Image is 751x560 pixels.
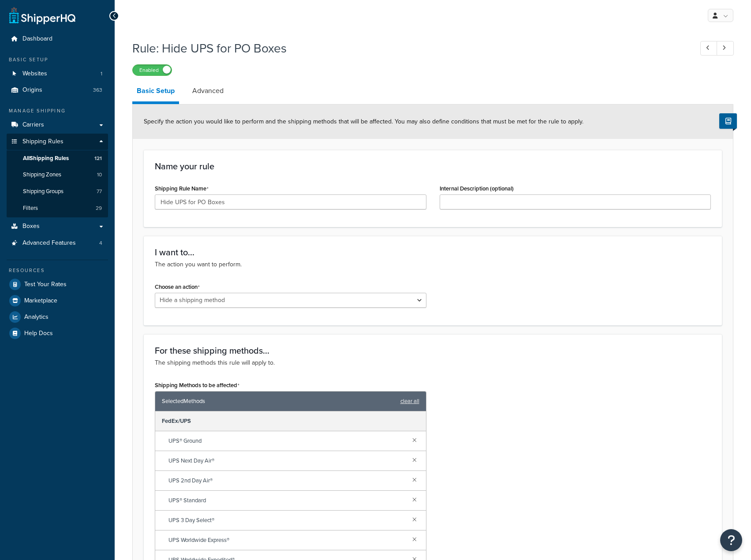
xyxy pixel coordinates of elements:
[24,297,57,305] span: Marketplace
[7,134,108,150] a: Shipping Rules
[7,235,108,251] a: Advanced Features4
[7,167,108,183] li: Shipping Zones
[168,514,405,526] span: UPS 3 Day Select®
[7,309,108,325] a: Analytics
[168,455,405,467] span: UPS Next Day Air®
[93,86,102,94] span: 363
[155,260,711,269] p: The action you want to perform.
[155,346,711,355] h3: For these shipping methods...
[7,82,108,98] li: Origins
[97,188,102,195] span: 77
[96,205,102,212] span: 29
[168,494,405,507] span: UPS® Standard
[22,121,44,129] span: Carriers
[23,188,64,195] span: Shipping Groups
[23,171,61,179] span: Shipping Zones
[7,267,108,274] div: Resources
[155,161,711,171] h3: Name your rule
[168,474,405,487] span: UPS 2nd Day Air®
[101,70,102,78] span: 1
[99,239,102,247] span: 4
[155,382,239,389] label: Shipping Methods to be affected
[155,358,711,368] p: The shipping methods this rule will apply to.
[7,107,108,115] div: Manage Shipping
[155,247,711,257] h3: I want to...
[22,138,64,146] span: Shipping Rules
[7,150,108,167] a: AllShipping Rules121
[7,183,108,200] a: Shipping Groups77
[7,66,108,82] li: Websites
[7,235,108,251] li: Advanced Features
[7,276,108,292] a: Test Your Rates
[162,395,396,407] span: Selected Methods
[7,31,108,47] a: Dashboard
[400,395,419,407] a: clear all
[22,35,52,43] span: Dashboard
[94,155,102,162] span: 121
[132,80,179,104] a: Basic Setup
[168,534,405,546] span: UPS Worldwide Express®
[132,40,684,57] h1: Rule: Hide UPS for PO Boxes
[155,411,426,431] div: FedEx/UPS
[440,185,514,192] label: Internal Description (optional)
[7,200,108,217] a: Filters29
[7,167,108,183] a: Shipping Zones10
[7,325,108,341] a: Help Docs
[22,70,47,78] span: Websites
[97,171,102,179] span: 10
[168,435,405,447] span: UPS® Ground
[188,80,228,101] a: Advanced
[24,314,49,321] span: Analytics
[22,86,42,94] span: Origins
[717,41,734,56] a: Next Record
[155,185,209,192] label: Shipping Rule Name
[22,223,40,230] span: Boxes
[7,134,108,217] li: Shipping Rules
[7,293,108,309] a: Marketplace
[24,281,67,288] span: Test Your Rates
[720,529,742,551] button: Open Resource Center
[22,239,76,247] span: Advanced Features
[7,66,108,82] a: Websites1
[7,82,108,98] a: Origins363
[24,330,53,337] span: Help Docs
[23,155,69,162] span: All Shipping Rules
[7,200,108,217] li: Filters
[7,117,108,133] a: Carriers
[133,65,172,75] label: Enabled
[7,218,108,235] a: Boxes
[7,56,108,63] div: Basic Setup
[719,113,737,129] button: Show Help Docs
[155,284,200,291] label: Choose an action
[700,41,717,56] a: Previous Record
[144,117,583,126] span: Specify the action you would like to perform and the shipping methods that will be affected. You ...
[7,183,108,200] li: Shipping Groups
[23,205,38,212] span: Filters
